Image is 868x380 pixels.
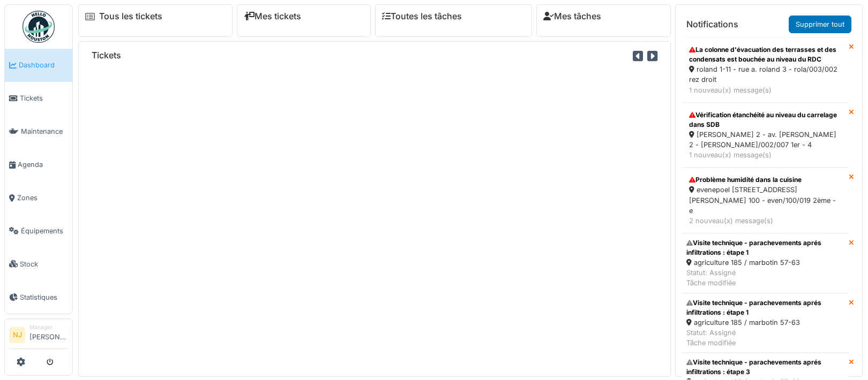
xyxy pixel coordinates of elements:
a: NJ Manager[PERSON_NAME] [9,323,68,349]
div: agriculture 185 / marbotin 57-63 [686,257,844,268]
a: Statistiques [5,280,72,314]
div: [PERSON_NAME] 2 - av. [PERSON_NAME] 2 - [PERSON_NAME]/002/007 1er - 4 [689,130,842,150]
img: Badge_color-CXgf-gQk.svg [23,11,55,43]
div: 1 nouveau(x) message(s) [689,85,842,95]
a: Équipements [5,215,72,248]
a: Dashboard [5,49,72,82]
span: Agenda [18,159,68,170]
li: NJ [9,327,25,343]
div: Vérification étanchéité au niveau du carrelage dans SDB [689,110,842,130]
span: Tickets [20,93,68,103]
div: Visite technique - parachevements aprés infiltrations : étape 1 [686,298,844,317]
div: Visite technique - parachevements aprés infiltrations : étape 1 [686,238,844,257]
div: La colonne d'évacuation des terrasses et des condensats est bouchée au niveau du RDC [689,45,842,64]
div: Problème humidité dans la cuisine [689,175,842,185]
a: Tickets [5,82,72,115]
span: Maintenance [21,126,68,136]
a: Zones [5,181,72,215]
span: Dashboard [19,60,68,70]
a: Visite technique - parachevements aprés infiltrations : étape 1 agriculture 185 / marbotin 57-63 ... [682,233,849,293]
a: Supprimer tout [789,16,851,33]
a: Problème humidité dans la cuisine evenepoel [STREET_ADDRESS][PERSON_NAME] 100 - even/100/019 2ème... [682,168,849,233]
a: Mes tickets [244,11,301,21]
div: 2 nouveau(x) message(s) [689,216,842,226]
h6: Notifications [686,19,738,29]
a: Maintenance [5,115,72,148]
div: Manager [29,323,68,331]
a: La colonne d'évacuation des terrasses et des condensats est bouchée au niveau du RDC roland 1-11 ... [682,37,849,103]
h6: Tickets [92,50,121,60]
div: agriculture 185 / marbotin 57-63 [686,317,844,328]
div: Statut: Assigné Tâche modifiée [686,268,844,288]
a: Mes tâches [543,11,601,21]
a: Agenda [5,148,72,181]
span: Équipements [21,226,68,236]
span: Stock [20,259,68,269]
span: Statistiques [20,292,68,302]
a: Tous les tickets [99,11,162,21]
div: evenepoel [STREET_ADDRESS][PERSON_NAME] 100 - even/100/019 2ème - e [689,185,842,216]
li: [PERSON_NAME] [29,323,68,346]
a: Visite technique - parachevements aprés infiltrations : étape 1 agriculture 185 / marbotin 57-63 ... [682,293,849,353]
a: Vérification étanchéité au niveau du carrelage dans SDB [PERSON_NAME] 2 - av. [PERSON_NAME] 2 - [... [682,103,849,168]
div: 1 nouveau(x) message(s) [689,150,842,160]
a: Toutes les tâches [382,11,462,21]
a: Stock [5,247,72,280]
span: Zones [17,193,68,203]
div: Statut: Assigné Tâche modifiée [686,328,844,348]
div: roland 1-11 - rue a. roland 3 - rola/003/002 rez droit [689,64,842,85]
div: Visite technique - parachevements aprés infiltrations : étape 3 [686,358,844,377]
